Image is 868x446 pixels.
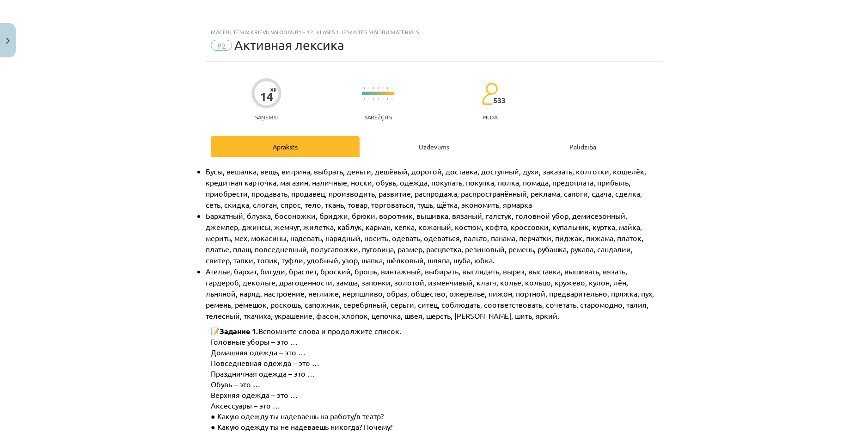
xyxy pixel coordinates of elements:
[211,327,220,336] span: 📝
[360,136,508,157] div: Uzdevums
[482,82,498,105] img: students-c634bb4e5e11cddfef0936a35e636f08e4e9abd3cc4e673bd6f9a4125e45ecb1.svg
[211,369,315,378] span: Праздничная одежда – это …
[211,29,657,35] div: Mācību tēma: Krievu valodas b1 - 12. klases 1. ieskaites mācību materiāls
[508,136,657,157] div: Palīdzība
[6,38,10,44] img: icon-close-lesson-0947bae3869378f0d4975bcd49f059093ad1ed9edebbc8119c70593378902aed.svg
[378,87,379,89] img: icon-short-line-57e1e144782c952c97e751825c79c345078a6d821885a25fce030b3d8c18986b.svg
[211,411,384,421] span: ● Какую одежду ты надеваешь на работу/в театр?
[206,211,645,265] span: Бархатный, блузка, босоножки, бриджи, брюки, воротник, вышивка, вязаный, галстук, головной убор, ...
[270,87,276,92] span: XP
[378,98,379,100] img: icon-short-line-57e1e144782c952c97e751825c79c345078a6d821885a25fce030b3d8c18986b.svg
[211,390,298,399] span: Верхняя одежда – это …
[382,98,383,100] img: icon-short-line-57e1e144782c952c97e751825c79c345078a6d821885a25fce030b3d8c18986b.svg
[493,96,506,105] span: 533
[260,90,273,103] div: 14
[364,98,365,100] img: icon-short-line-57e1e144782c952c97e751825c79c345078a6d821885a25fce030b3d8c18986b.svg
[211,40,232,51] span: #2
[391,87,392,89] img: icon-short-line-57e1e144782c952c97e751825c79c345078a6d821885a25fce030b3d8c18986b.svg
[364,87,365,89] img: icon-short-line-57e1e144782c952c97e751825c79c345078a6d821885a25fce030b3d8c18986b.svg
[251,114,281,120] p: Saņemsi
[211,358,319,367] span: Повседневная одежда – это …
[368,98,369,100] img: icon-short-line-57e1e144782c952c97e751825c79c345078a6d821885a25fce030b3d8c18986b.svg
[211,379,260,389] span: Обувь – это …
[382,87,383,89] img: icon-short-line-57e1e144782c952c97e751825c79c345078a6d821885a25fce030b3d8c18986b.svg
[387,87,388,89] img: icon-short-line-57e1e144782c952c97e751825c79c345078a6d821885a25fce030b3d8c18986b.svg
[211,347,306,357] span: Домашняя одежда – это …
[258,326,401,335] span: Вспомните слова и продолжите список.
[365,114,392,120] p: Sarežģīts
[483,114,497,120] p: pilda
[211,401,280,410] span: Аксессуары – это …
[391,98,392,100] img: icon-short-line-57e1e144782c952c97e751825c79c345078a6d821885a25fce030b3d8c18986b.svg
[206,266,656,320] span: Ателье, бархат, бигуди, браслет, броский, брошь, винтажный, выбирать, выглядеть, вырез, выставка,...
[211,136,360,157] div: Apraksts
[220,326,258,336] span: Задание 1.
[373,87,374,89] img: icon-short-line-57e1e144782c952c97e751825c79c345078a6d821885a25fce030b3d8c18986b.svg
[211,337,298,346] span: Головные уборы – это …
[373,98,374,100] img: icon-short-line-57e1e144782c952c97e751825c79c345078a6d821885a25fce030b3d8c18986b.svg
[234,37,344,53] span: Активная лексика
[211,422,392,431] span: ● Какую одежду ты не надеваешь никогда? Почему?
[368,87,369,89] img: icon-short-line-57e1e144782c952c97e751825c79c345078a6d821885a25fce030b3d8c18986b.svg
[206,167,648,209] span: Бусы, вешалка, вещь, витрина, выбрать, деньги, дешёвый, дорогой, доставка, доступный, духи, заказ...
[387,98,388,100] img: icon-short-line-57e1e144782c952c97e751825c79c345078a6d821885a25fce030b3d8c18986b.svg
